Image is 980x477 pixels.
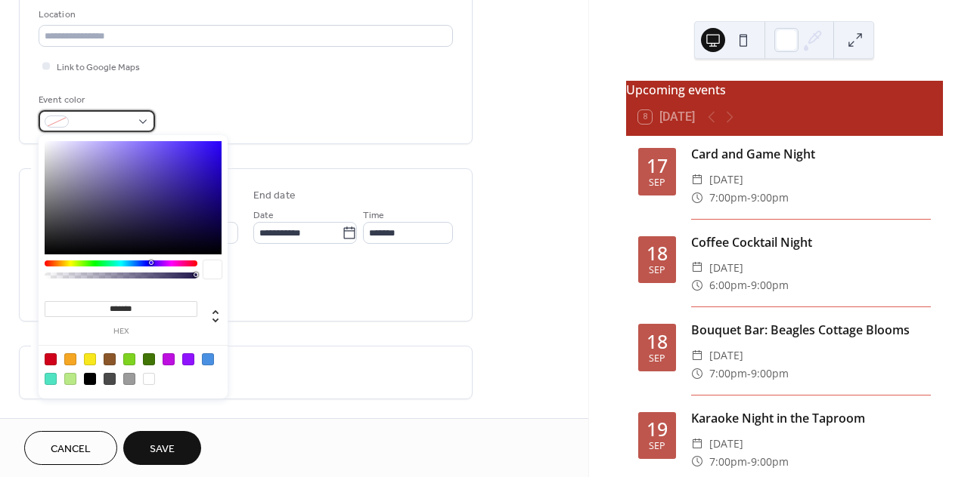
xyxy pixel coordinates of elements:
div: #417505 [143,353,155,365]
span: 6:00pm [709,276,747,294]
span: - [747,365,751,383]
div: ​ [691,259,703,277]
div: #F5A623 [64,353,76,365]
span: [DATE] [709,259,743,277]
div: Event color [39,92,152,108]
div: ​ [691,365,703,383]
div: #FFFFFF [143,373,155,385]
span: 7:00pm [709,365,747,383]
div: #F8E71C [84,353,96,365]
div: ​ [691,171,703,189]
span: Cancel [51,442,91,457]
div: #4A4A4A [104,373,116,385]
div: Bouquet Bar: Beagles Cottage Blooms [691,321,931,339]
div: ​ [691,276,703,294]
div: Sep [649,266,665,275]
div: End date [253,188,296,204]
span: [DATE] [709,346,743,365]
span: [DATE] [709,171,743,189]
label: hex [45,328,197,336]
div: Location [39,7,450,23]
button: Cancel [24,431,117,465]
span: 7:00pm [709,453,747,471]
button: Save [123,431,201,465]
div: #B8E986 [64,373,76,385]
div: #BD10E0 [163,353,175,365]
div: Karaoke Night in the Taproom [691,409,931,427]
div: #D0021B [45,353,57,365]
div: Sep [649,178,665,188]
span: 9:00pm [751,365,789,383]
div: #50E3C2 [45,373,57,385]
span: 9:00pm [751,276,789,294]
div: 17 [647,156,668,175]
span: - [747,189,751,207]
div: 19 [647,420,668,439]
span: Time [363,208,384,223]
div: 18 [647,332,668,351]
div: #9013FE [182,353,194,365]
div: ​ [691,435,703,453]
div: ​ [691,189,703,207]
div: #7ED321 [123,353,135,365]
div: Sep [649,354,665,364]
span: - [747,453,751,471]
div: #4A90E2 [202,353,214,365]
div: #8B572A [104,353,116,365]
div: #9B9B9B [123,373,135,385]
span: 9:00pm [751,189,789,207]
div: Sep [649,442,665,451]
span: Date [253,208,274,223]
div: 18 [647,244,668,263]
span: Link to Google Maps [57,60,140,75]
span: 9:00pm [751,453,789,471]
span: 7:00pm [709,189,747,207]
div: #000000 [84,373,96,385]
span: [DATE] [709,435,743,453]
div: ​ [691,346,703,365]
div: Coffee Cocktail Night [691,233,931,251]
span: Save [150,442,175,457]
div: ​ [691,453,703,471]
span: Event image [39,417,98,433]
div: Upcoming events [626,81,943,99]
div: Card and Game Night [691,145,931,163]
span: - [747,276,751,294]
